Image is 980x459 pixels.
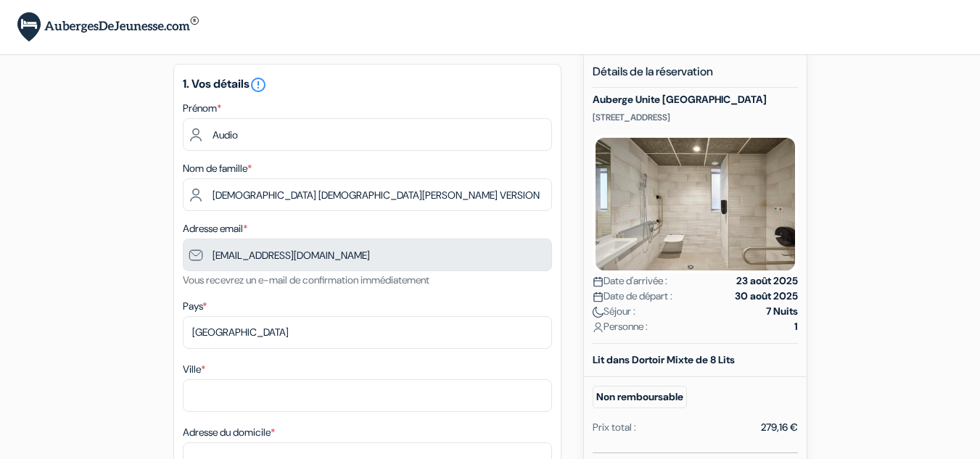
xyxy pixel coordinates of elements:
[183,425,275,440] label: Adresse du domicile
[593,304,635,319] span: Séjour :
[593,307,604,318] img: moon.svg
[593,386,687,408] small: Non remboursable
[593,276,604,287] img: calendar.svg
[735,289,798,304] strong: 30 août 2025
[794,319,798,334] strong: 1
[593,353,735,366] b: Lit dans Dortoir Mixte de 8 Lits
[593,420,636,435] div: Prix total :
[593,319,648,334] span: Personne :
[593,289,672,304] span: Date de départ :
[250,76,267,91] a: error_outline
[183,299,207,314] label: Pays
[183,362,205,377] label: Ville
[183,118,552,151] input: Entrez votre prénom
[183,101,221,116] label: Prénom
[593,94,798,106] h5: Auberge Unite [GEOGRAPHIC_DATA]
[17,12,199,42] img: AubergesDeJeunesse.com
[183,221,247,236] label: Adresse email
[250,76,267,94] i: error_outline
[183,239,552,271] input: Entrer adresse e-mail
[593,65,798,88] h5: Détails de la réservation
[766,304,798,319] strong: 7 Nuits
[761,420,798,435] div: 279,16 €
[593,322,604,333] img: user_icon.svg
[183,178,552,211] input: Entrer le nom de famille
[593,112,798,123] p: [STREET_ADDRESS]
[183,273,429,286] small: Vous recevrez un e-mail de confirmation immédiatement
[593,291,604,302] img: calendar.svg
[593,273,667,289] span: Date d'arrivée :
[183,161,252,176] label: Nom de famille
[183,76,552,94] h5: 1. Vos détails
[736,273,798,289] strong: 23 août 2025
